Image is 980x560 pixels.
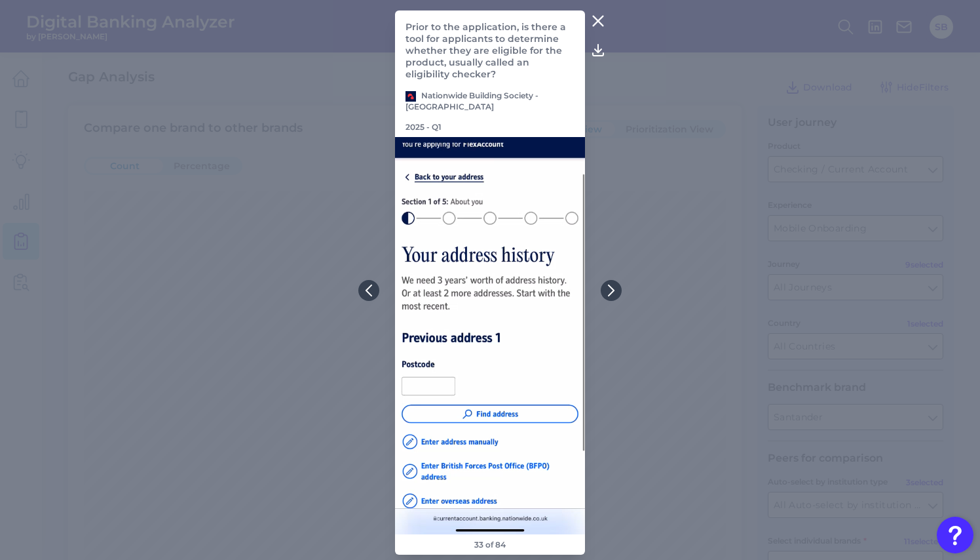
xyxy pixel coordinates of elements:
[395,137,584,534] img: Nationwide-UK-Q1-2025-ONB-App-041.png
[405,90,574,111] p: Nationwide Building Society - [GEOGRAPHIC_DATA]
[937,517,973,553] button: Open Resource Center
[405,122,442,132] p: 2025 - Q1
[469,534,511,555] footer: 33 of 84
[405,91,416,102] img: Nationwide Building Society
[405,21,574,80] p: Prior to the application, is there a tool for applicants to determine whether they are eligible f...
